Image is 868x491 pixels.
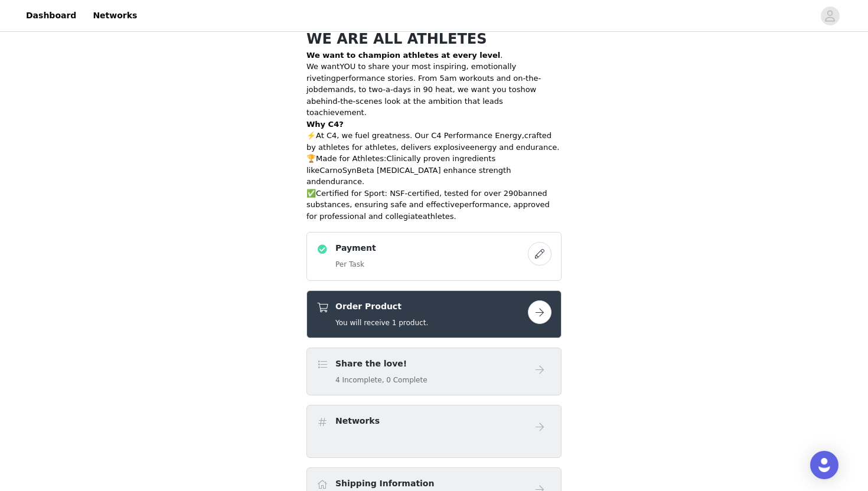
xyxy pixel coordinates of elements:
span: endurance. [321,177,364,186]
span: We want [306,62,340,71]
span: . [364,108,367,117]
span: NSF-certified, tested for over 290 [390,189,518,198]
span: performance, approved for professional and collegiate [306,200,550,221]
span: YOU to share your most inspiring, emotionally riveting [306,62,516,83]
div: Payment [306,232,562,281]
h4: Networks [335,415,380,427]
div: avatar [824,6,836,25]
h4: Payment [335,242,376,254]
span: Beta [MEDICAL_DATA] enhance strength and [306,166,511,186]
h5: You will receive 1 product. [335,317,428,328]
a: Networks [86,2,144,29]
span: ✅Certified for Sport: [306,189,387,198]
div: Networks [306,405,562,458]
a: Dashboard [19,2,83,29]
div: Order Product [306,290,562,338]
div: Open Intercom Messenger [810,451,838,479]
h1: WE ARE ALL ATHLETES [306,28,562,50]
h5: Per Task [335,259,376,270]
h4: Order Product [335,300,428,313]
span: demands, to two-a-days in 90 heat, we want you to [318,85,517,94]
h4: Share the love! [335,358,428,370]
h4: Shipping Information [335,477,434,490]
div: Share the love! [306,348,562,395]
span: performance stories [336,74,413,83]
span: energy and endurance. [470,143,560,152]
span: We want to champion athletes at every level [306,51,500,60]
span: show a [306,85,536,106]
h5: 4 Incomplete, 0 Complete [335,375,428,385]
span: . From 5am workouts and on-the-job [306,74,541,94]
span: Clinically proven ingredients like [306,154,495,175]
span: behind-the-scenes look at the ambition that leads to [306,97,503,117]
span: crafted by athletes for athletes, delivers explosive [306,131,552,152]
span: . [500,51,502,60]
span: achievement [314,108,364,117]
span: athletes. [423,212,456,221]
span: Why C4? [306,120,344,129]
span: 🏆Made for Athletes: [306,154,386,163]
span: CarnoSyn [319,166,357,175]
span: ⚡️At C4, we fuel greatness. Our C4 Performance Energy, [306,131,524,140]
